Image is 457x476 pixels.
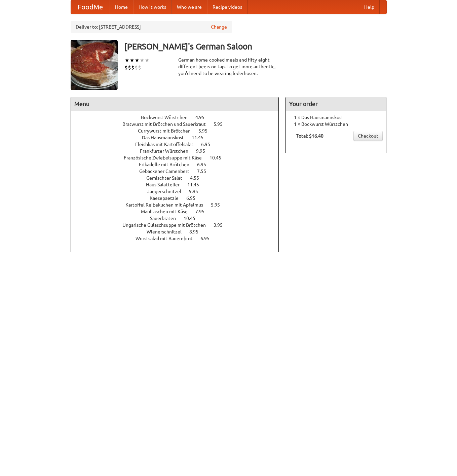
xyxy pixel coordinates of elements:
span: 11.45 [192,135,210,140]
div: German home-cooked meals and fifty-eight different beers on tap. To get more authentic, you'd nee... [178,57,279,77]
a: Wienerschnitzel 8.95 [147,229,211,234]
a: Jaegerschnitzel 9.95 [147,189,211,194]
span: Currywurst mit Brötchen [138,128,197,134]
span: 9.95 [196,148,212,154]
li: ★ [129,57,135,64]
span: 5.95 [198,128,214,134]
a: Kartoffel Reibekuchen mit Apfelmus 5.95 [125,202,232,208]
a: Gebackener Camenbert 7.55 [139,169,219,174]
a: Ungarische Gulaschsuppe mit Brötchen 3.95 [122,222,235,228]
span: 6.95 [201,142,217,147]
span: Jaegerschnitzel [147,189,188,194]
span: 5.95 [214,121,229,127]
a: Checkout [353,131,383,141]
a: Haus Salatteller 11.45 [146,182,212,187]
span: 7.55 [197,169,213,174]
span: Frikadelle mit Brötchen [139,162,196,167]
li: $ [138,64,141,71]
span: 4.55 [190,175,206,181]
li: $ [128,64,131,71]
span: 9.95 [189,189,205,194]
a: Home [110,0,133,14]
li: $ [124,64,128,71]
span: Sauerbraten [150,216,183,221]
h3: [PERSON_NAME]'s German Saloon [124,40,387,53]
li: ★ [145,57,150,64]
a: Französische Zwiebelsuppe mit Käse 10.45 [124,155,234,160]
span: Frankfurter Würstchen [140,148,195,154]
a: Bratwurst mit Brötchen und Sauerkraut 5.95 [122,121,235,127]
span: Wurstsalad mit Bauernbrot [136,236,199,241]
span: 8.95 [189,229,205,234]
a: Fleishkas mit Kartoffelsalat 6.95 [135,142,223,147]
a: Frankfurter Würstchen 9.95 [140,148,218,154]
h4: Menu [71,97,279,111]
li: ★ [140,57,145,64]
span: Ungarische Gulaschsuppe mit Brötchen [122,222,213,228]
a: Recipe videos [207,0,247,14]
b: Total: $16.40 [296,133,323,139]
img: angular.jpg [71,40,118,90]
span: Wienerschnitzel [147,229,188,234]
span: 10.45 [184,216,202,221]
span: Maultaschen mit Käse [141,209,194,214]
a: Help [359,0,380,14]
h4: Your order [286,97,386,111]
span: Das Hausmannskost [142,135,191,140]
span: 6.95 [197,162,213,167]
a: Who we are [172,0,207,14]
span: 4.95 [195,115,211,120]
a: Bockwurst Würstchen 4.95 [141,115,217,120]
li: 1 × Bockwurst Würstchen [289,121,383,127]
span: Bockwurst Würstchen [141,115,194,120]
li: $ [135,64,138,71]
span: 6.95 [200,236,216,241]
span: Gemischter Salat [146,175,189,181]
span: Bratwurst mit Brötchen und Sauerkraut [122,121,213,127]
a: Change [211,24,227,30]
li: $ [131,64,135,71]
span: 7.95 [195,209,211,214]
span: 5.95 [211,202,227,208]
a: FoodMe [71,0,110,14]
span: 6.95 [186,195,202,201]
span: Haus Salatteller [146,182,186,187]
a: Wurstsalad mit Bauernbrot 6.95 [136,236,222,241]
a: Gemischter Salat 4.55 [146,175,212,181]
span: 3.95 [214,222,229,228]
a: Frikadelle mit Brötchen 6.95 [139,162,219,167]
a: Maultaschen mit Käse 7.95 [141,209,217,214]
span: Fleishkas mit Kartoffelsalat [135,142,200,147]
a: Das Hausmannskost 11.45 [142,135,216,140]
a: Sauerbraten 10.45 [150,216,208,221]
span: 11.45 [187,182,206,187]
li: ★ [124,57,129,64]
li: ★ [135,57,140,64]
a: Currywurst mit Brötchen 5.95 [138,128,220,134]
span: Gebackener Camenbert [139,169,196,174]
span: Französische Zwiebelsuppe mit Käse [124,155,208,160]
li: 1 × Das Hausmannskost [289,114,383,121]
span: Kaesepaetzle [150,195,185,201]
a: How it works [133,0,172,14]
div: Deliver to: [STREET_ADDRESS] [71,21,232,33]
span: 10.45 [210,155,228,160]
span: Kartoffel Reibekuchen mit Apfelmus [125,202,210,208]
a: Kaesepaetzle 6.95 [150,195,208,201]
